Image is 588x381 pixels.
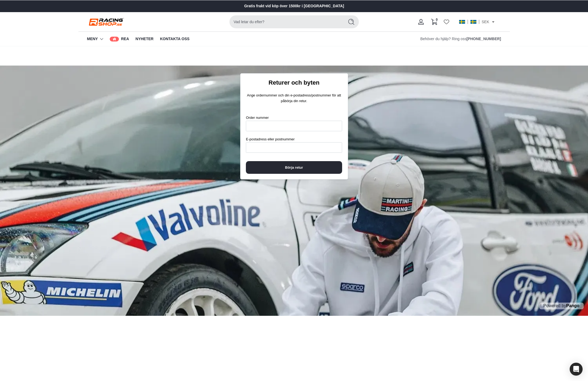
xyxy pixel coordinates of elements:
[87,17,125,27] img: Racing shop
[244,3,344,9] a: Gratis frakt vid köp över 1500kr i [GEOGRAPHIC_DATA]
[428,13,441,30] a: Varukorg
[570,363,583,376] div: Open Intercom Messenger
[246,161,342,174] button: Börja retur
[246,92,342,104] p: Ange ordernummer och din e-postadress/postnummer för att påbörja din retur.
[470,20,477,24] img: se
[482,19,489,25] span: SEK
[87,17,125,27] a: Racing shop Racing shop
[229,15,342,28] input: Sök på webbplatsen
[87,36,98,42] a: Meny
[246,137,295,142] label: E-postadress eller postnummer
[136,32,154,46] a: Nyheter
[420,36,501,42] div: Behöver du hjälp? Ring oss
[246,115,269,120] label: Order nummer
[160,32,189,46] a: Kontakta oss
[459,20,465,24] img: se
[566,303,579,308] a: Pango
[110,32,129,46] a: REA
[160,36,189,42] span: Kontakta oss
[87,32,103,46] summary: Meny
[428,13,441,30] modal-opener: Varukorgsfack
[285,161,303,174] span: Börja retur
[136,36,154,42] span: Nyheter
[219,1,370,11] slider-component: Bildspel
[444,19,449,25] a: Wishlist page link
[246,79,342,87] h1: Returer och byten
[121,36,129,42] span: REA
[539,303,584,309] p: Powered by
[466,36,501,42] a: Ring oss på +46303-40 49 05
